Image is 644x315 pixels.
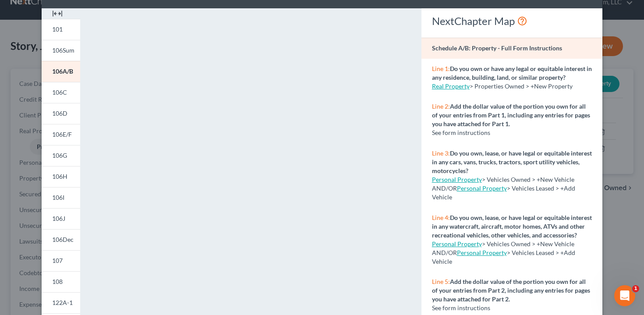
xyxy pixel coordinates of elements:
a: Personal Property [432,176,482,183]
a: Real Property [432,82,470,90]
span: 106J [52,215,65,222]
span: 122A-1 [52,299,73,306]
a: 106A/B [42,61,80,82]
a: 106D [42,103,80,124]
span: 106Dec [52,236,74,243]
span: > Vehicles Leased > +Add Vehicle [432,249,575,265]
a: Personal Property [457,249,507,256]
a: 106I [42,187,80,208]
strong: Do you own, lease, or have legal or equitable interest in any watercraft, aircraft, motor homes, ... [432,214,592,239]
span: > Vehicles Leased > +Add Vehicle [432,184,575,201]
span: 106H [52,173,67,180]
a: 106C [42,82,80,103]
strong: Add the dollar value of the portion you own for all of your entries from Part 1, including any en... [432,103,590,127]
a: 108 [42,271,80,292]
span: Line 1: [432,65,450,72]
span: 106E/F [52,131,72,138]
span: 108 [52,278,63,285]
span: > Vehicles Owned > +New Vehicle AND/OR [432,240,574,256]
strong: Add the dollar value of the portion you own for all of your entries from Part 2, including any en... [432,278,590,303]
span: 1 [632,285,639,292]
a: 106J [42,208,80,229]
span: 106D [52,110,67,117]
span: See form instructions [432,304,490,311]
span: 106I [52,194,64,201]
a: Personal Property [457,184,507,192]
strong: Schedule A/B: Property - Full Form Instructions [432,44,562,52]
a: 107 [42,250,80,271]
span: > Properties Owned > +New Property [470,82,573,90]
a: 122A-1 [42,292,80,313]
a: 106Sum [42,40,80,61]
span: Line 4: [432,214,450,221]
span: 106C [52,88,67,96]
span: 101 [52,25,63,33]
iframe: Intercom live chat [614,285,635,306]
div: NextChapter Map [432,14,592,28]
span: See form instructions [432,129,490,136]
img: expand-e0f6d898513216a626fdd78e52531dac95497ffd26381d4c15ee2fc46db09dca.svg [52,8,63,19]
span: Line 2: [432,103,450,110]
span: > Vehicles Owned > +New Vehicle AND/OR [432,176,574,192]
a: 101 [42,19,80,40]
span: Line 3: [432,149,450,157]
span: Line 5: [432,278,450,285]
span: 106A/B [52,67,73,75]
strong: Do you own, lease, or have legal or equitable interest in any cars, vans, trucks, tractors, sport... [432,149,592,174]
strong: Do you own or have any legal or equitable interest in any residence, building, land, or similar p... [432,65,592,81]
a: 106H [42,166,80,187]
a: 106Dec [42,229,80,250]
a: 106E/F [42,124,80,145]
a: 106G [42,145,80,166]
span: 107 [52,257,63,264]
span: 106G [52,152,67,159]
a: Personal Property [432,240,482,248]
span: 106Sum [52,46,74,54]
